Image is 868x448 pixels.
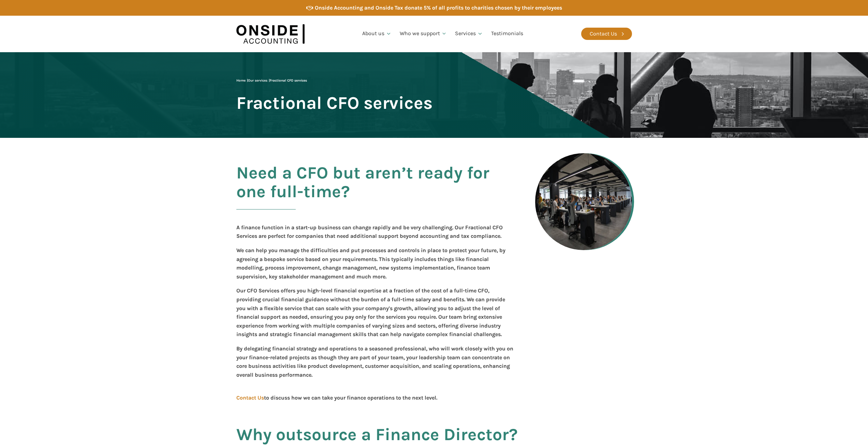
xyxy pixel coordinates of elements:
[358,22,396,45] a: About us
[236,344,513,379] p: By delegating financial strategy and operations to a seasoned professional, who will work closely...
[396,22,451,45] a: Who we support
[236,218,513,411] div: to discuss how we can take your finance operations to the next level.
[236,286,513,339] p: Our CFO Services offers you high-level financial expertise at a fraction of the cost of a full-ti...
[270,78,307,83] span: Fractional CFO services
[236,163,513,218] h2: Need a CFO but aren’t ready for one full-time?
[236,78,246,83] a: Home
[236,394,264,401] a: Contact Us
[590,29,617,38] div: Contact Us
[236,78,307,83] span: | |
[581,28,632,40] a: Contact Us
[236,21,305,47] img: Onside Accounting
[451,22,487,45] a: Services
[248,78,267,83] a: Our services
[236,246,513,281] p: We can help you manage the difficulties and put processes and controls in place to protect your f...
[315,3,562,12] div: Onside Accounting and Onside Tax donate 5% of all profits to charities chosen by their employees
[236,223,513,241] p: A finance function in a start-up business can change rapidly and be very challenging. Our Fractio...
[487,22,527,45] a: Testimonials
[236,93,432,112] span: Fractional CFO services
